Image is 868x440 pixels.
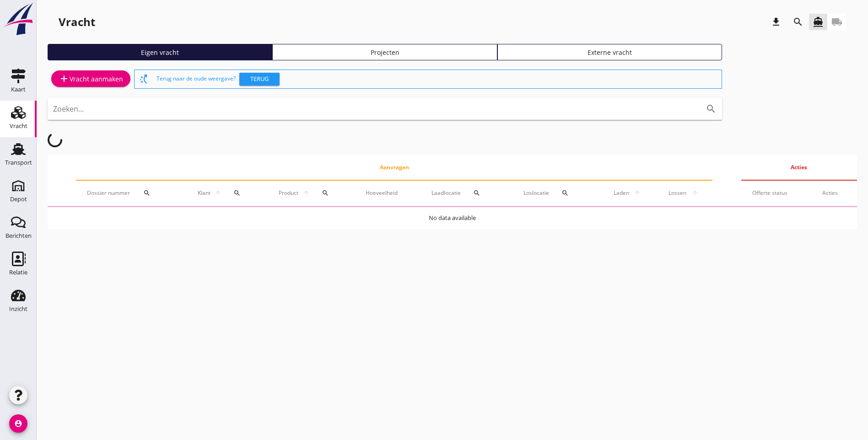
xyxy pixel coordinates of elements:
div: Transport [5,160,32,166]
i: search [793,16,803,27]
i: search [473,189,480,197]
i: local_shipping [831,16,842,27]
a: Vracht aanmaken [51,70,130,87]
i: download [771,16,782,27]
div: Terug [243,75,276,84]
i: search [706,103,717,114]
i: search [233,189,241,197]
img: logo-small.a267ee39.svg [2,2,35,36]
div: Offerte status [752,189,800,197]
div: Vracht aanmaken [59,73,123,84]
div: Loslocatie [523,182,589,204]
div: Vracht [10,123,27,129]
i: directions_boat [813,16,824,27]
i: search [143,189,151,197]
a: Externe vracht [497,44,722,60]
div: Berichten [5,233,32,239]
div: Terug naar de oude weergave? [156,70,718,88]
i: arrow_upward [300,189,312,197]
div: Hoeveelheid [366,189,410,197]
i: arrow_upward [212,189,223,197]
i: arrow_upward [631,189,644,197]
span: Product [276,189,300,197]
span: Laden [611,189,631,197]
input: Zoeken... [53,102,691,116]
div: Relatie [9,269,27,275]
i: add [59,73,70,84]
div: Externe vracht [501,48,718,57]
td: No data available [48,207,857,229]
i: arrow_upward [689,189,702,197]
div: Projecten [276,48,493,57]
span: Lossen [666,189,689,197]
div: Laadlocatie [431,182,501,204]
th: Aanvragen [76,155,712,180]
i: switch_access_shortcut [138,74,149,85]
i: search [322,189,329,197]
div: Eigen vracht [52,48,268,57]
a: Eigen vracht [48,44,272,60]
th: Acties [741,155,857,180]
button: Terug [239,73,280,86]
div: Vracht [59,15,95,29]
a: Projecten [272,44,497,60]
div: Depot [10,196,27,202]
span: Klant [196,189,212,197]
div: Kaart [11,86,26,92]
div: Inzicht [9,306,27,312]
div: Dossier nummer [87,182,173,204]
i: account_circle [9,414,27,433]
i: search [561,189,569,197]
div: Acties [822,189,846,197]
